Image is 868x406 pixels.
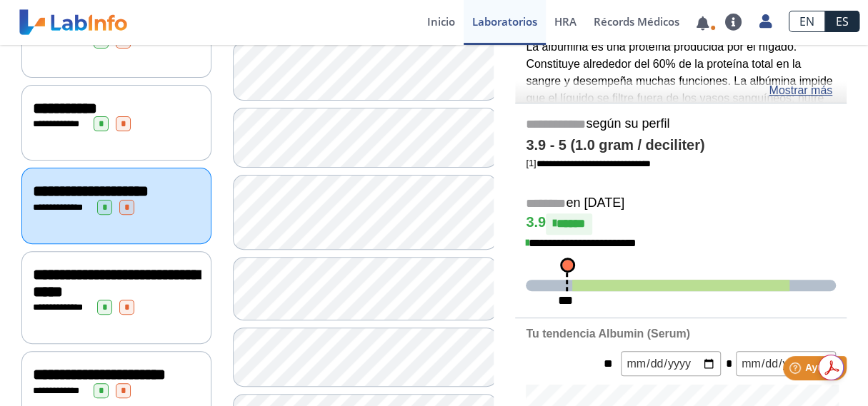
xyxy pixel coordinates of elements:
[736,351,836,376] input: mm/dd/yyyy
[769,82,832,99] a: Mostrar más
[526,196,836,212] h5: en [DATE]
[789,11,825,32] a: EN
[526,158,650,168] a: [1]
[741,350,852,390] iframe: Help widget launcher
[621,351,721,376] input: mm/dd/yyyy
[526,328,690,340] b: Tu tendencia Albumin (Serum)
[825,11,859,32] a: ES
[526,137,836,154] h4: 3.9 - 5 (1.0 gram / deciliter)
[554,14,577,29] span: HRA
[526,116,836,133] h5: según su perfil
[526,213,836,235] h4: 3.9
